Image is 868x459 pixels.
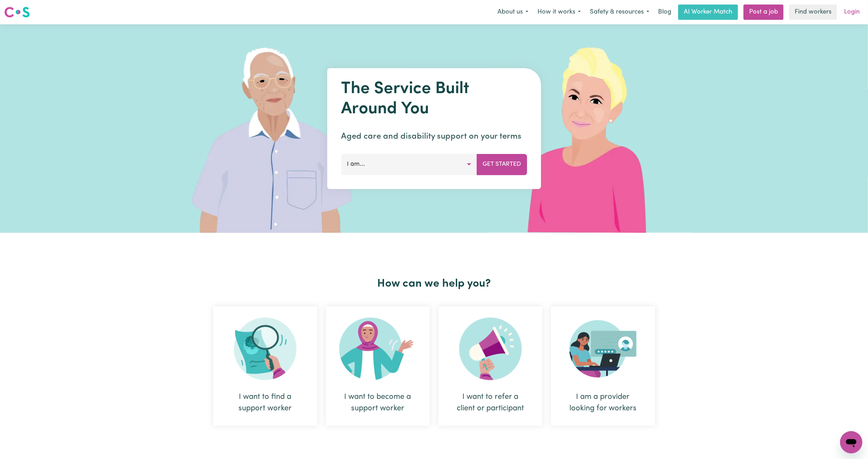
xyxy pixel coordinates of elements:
[678,5,738,20] a: AI Worker Match
[339,318,416,380] img: Become Worker
[654,5,675,20] a: Blog
[533,5,585,19] button: How it works
[341,154,477,175] button: I am...
[4,4,30,20] a: Careseekers logo
[840,5,864,20] a: Login
[4,6,30,18] img: Careseekers logo
[477,154,527,175] button: Get Started
[493,5,533,19] button: About us
[234,318,297,380] img: Search
[789,5,837,20] a: Find workers
[744,5,784,20] a: Post a job
[455,391,526,414] div: I want to refer a client or participant
[209,277,659,290] h2: How can we help you?
[840,431,862,453] iframe: Button to launch messaging window, conversation in progress
[569,318,637,380] img: Provider
[342,391,413,414] div: I want to become a support worker
[585,5,654,19] button: Safety & resources
[551,306,655,426] div: I am a provider looking for workers
[568,391,639,414] div: I am a provider looking for workers
[326,306,430,426] div: I want to become a support worker
[213,306,317,426] div: I want to find a support worker
[438,306,543,426] div: I want to refer a client or participant
[341,130,527,143] p: Aged care and disability support on your terms
[230,391,301,414] div: I want to find a support worker
[459,318,522,380] img: Refer
[341,79,527,119] h1: The Service Built Around You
